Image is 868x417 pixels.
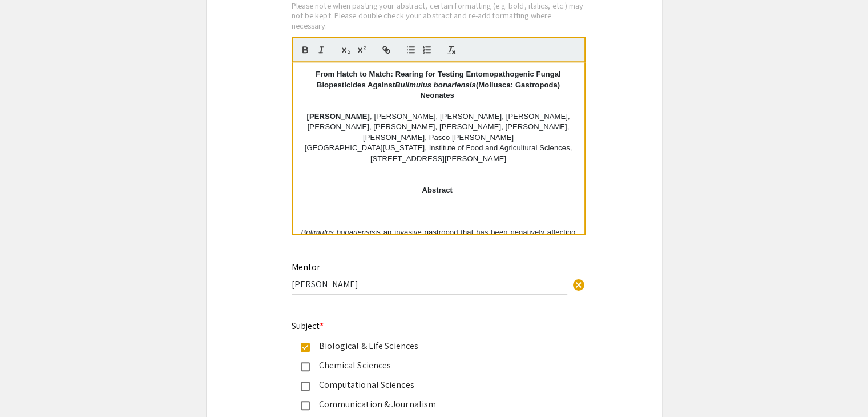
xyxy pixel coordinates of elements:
div: Please note when pasting your abstract, certain formatting (e.g. bold, italics, etc.) may not be ... [292,1,586,31]
iframe: Chat [9,366,49,408]
strong: From Hatch to Match: Rearing for Testing Entomopathogenic Fungal Biopesticides Against (Mollusca:... [316,70,563,99]
button: Clear [567,272,590,295]
p: is an invasive gastropod that has been negatively affecting row crops and irrigation systems thro... [301,227,576,417]
p: [GEOGRAPHIC_DATA][US_STATE], Institute of Food and Agricultural Sciences, [STREET_ADDRESS][PERSON... [301,143,576,164]
input: Type Here [292,278,567,290]
div: Chemical Sciences [310,359,550,372]
div: Biological & Life Sciences [310,339,550,353]
span: cancel [572,278,586,292]
div: Communication & Journalism [310,398,550,411]
mat-label: Mentor [292,261,320,273]
div: Computational Sciences [310,378,550,392]
p: , [PERSON_NAME], [PERSON_NAME], [PERSON_NAME], [PERSON_NAME], [PERSON_NAME], [PERSON_NAME], [PERS... [301,111,576,143]
em: Bulimulus bonariensis [301,228,376,236]
strong: Abstract [422,186,453,194]
mat-label: Subject [292,320,324,332]
em: Bulimulus bonariensis [395,81,476,89]
strong: [PERSON_NAME] [307,112,370,121]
